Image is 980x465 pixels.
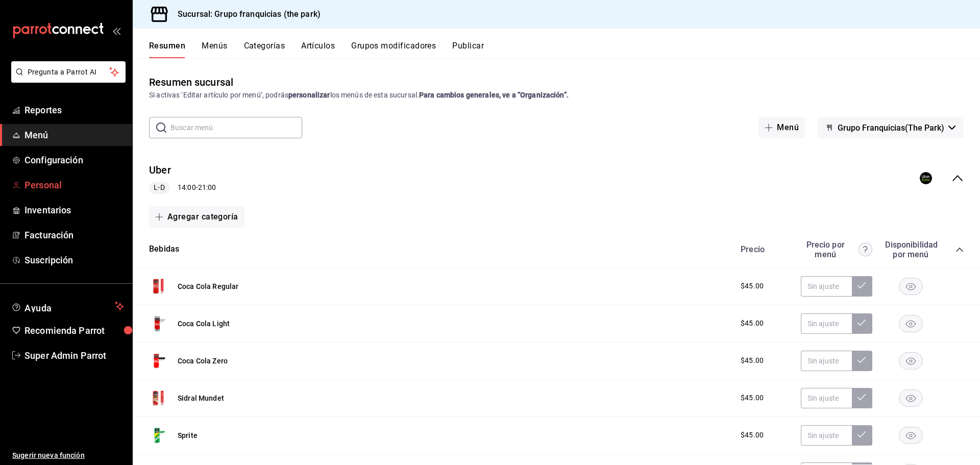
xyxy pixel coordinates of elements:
[178,281,239,291] button: Coca Cola Regular
[419,91,569,99] strong: Para cambios generales, ve a “Organización”.
[838,123,944,133] span: Grupo Franquicias(The Park)
[149,243,179,255] button: Bebidas
[28,67,110,78] span: Pregunta a Parrot AI
[178,430,198,440] button: Sprite
[24,349,124,362] span: Super Admin Parrot
[149,427,165,444] img: Preview
[150,182,168,193] span: L-D
[244,41,285,58] button: Categorías
[11,61,126,83] button: Pregunta a Parrot AI
[149,41,980,58] div: navigation tabs
[452,41,484,58] button: Publicar
[149,315,165,332] img: Preview
[24,300,111,312] span: Ayuda
[741,318,764,329] span: $45.00
[741,393,764,403] span: $45.00
[24,203,124,217] span: Inventarios
[202,41,227,58] button: Menús
[730,244,796,254] div: Precio
[178,393,224,403] button: Sidral Mundet
[149,75,233,90] div: Resumen sucursal
[351,41,436,58] button: Grupos modificadores
[7,74,126,85] a: Pregunta a Parrot AI
[301,41,335,58] button: Artículos
[801,425,852,446] input: Sin ajuste
[169,8,321,20] h3: Sucursal: Grupo franquicias (the park)
[741,430,764,440] span: $45.00
[801,351,852,371] input: Sin ajuste
[885,240,936,259] div: Disponibilidad por menú
[178,319,230,329] button: Coca Cola Light
[149,353,165,369] img: Preview
[24,324,124,337] span: Recomienda Parrot
[170,117,302,138] input: Buscar menú
[758,117,805,138] button: Menú
[12,450,124,461] span: Sugerir nueva función
[112,27,120,35] button: open_drawer_menu
[149,206,244,228] button: Agregar categoría
[801,313,852,334] input: Sin ajuste
[24,128,124,142] span: Menú
[149,278,165,295] img: Preview
[801,388,852,408] input: Sin ajuste
[801,240,872,259] div: Precio por menú
[149,390,165,406] img: Preview
[178,356,228,366] button: Coca Cola Zero
[24,228,124,242] span: Facturación
[801,276,852,297] input: Sin ajuste
[288,91,330,99] strong: personalizar
[24,178,124,192] span: Personal
[817,117,964,138] button: Grupo Franquicias(The Park)
[149,163,171,178] button: Uber
[955,246,964,254] button: collapse-category-row
[149,182,216,194] div: 14:00 - 21:00
[741,355,764,366] span: $45.00
[149,90,964,101] div: Si activas ‘Editar artículo por menú’, podrás los menús de esta sucursal.
[741,281,764,291] span: $45.00
[24,253,124,267] span: Suscripción
[24,153,124,167] span: Configuración
[24,103,124,117] span: Reportes
[149,41,185,58] button: Resumen
[133,155,980,202] div: collapse-menu-row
